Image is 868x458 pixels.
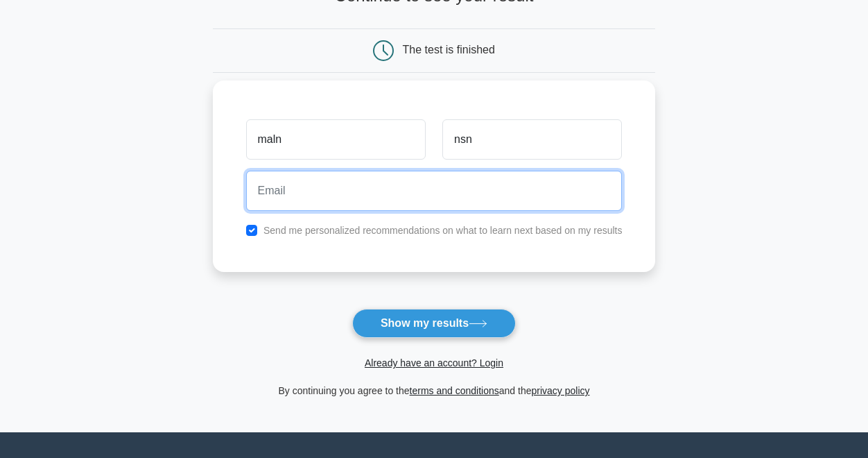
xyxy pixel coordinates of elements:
input: Last name [442,119,622,160]
div: By continuing you agree to the and the [205,382,664,399]
div: The test is finished [403,44,495,56]
label: Send me personalized recommendations on what to learn next based on my results [263,225,623,236]
a: Already have an account? Login [365,357,503,368]
a: terms and conditions [410,385,499,396]
input: Email [246,171,623,211]
input: First name [246,119,426,160]
button: Show my results [352,309,516,338]
a: privacy policy [532,385,590,396]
